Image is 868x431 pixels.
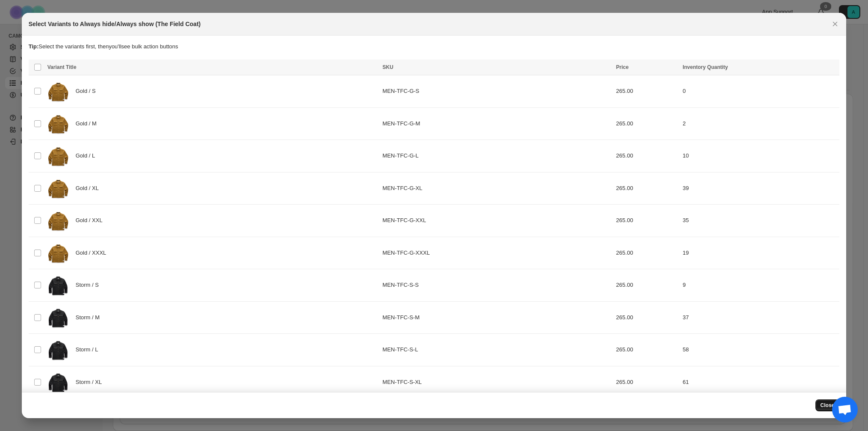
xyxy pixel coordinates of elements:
[383,64,393,70] span: SKU
[380,366,614,398] td: MEN-TFC-S-XL
[29,42,840,51] p: Select the variants first, then you'll see bulk action buttons
[76,249,111,257] span: Gold / XXXL
[680,172,839,205] td: 39
[680,237,839,269] td: 19
[47,272,69,299] img: MEN-TFC-S_244.jpg
[47,207,69,234] img: MEN-TFC-G_1.jpg
[47,110,69,137] img: MEN-TFC-G_1.jpg
[680,140,839,172] td: 10
[682,64,728,70] span: Inventory Quantity
[47,143,69,169] img: MEN-TFC-G_1.jpg
[76,378,106,386] span: Storm / XL
[29,43,39,50] strong: Tip:
[614,237,680,269] td: 265.00
[380,140,614,172] td: MEN-TFC-G-L
[614,205,680,237] td: 265.00
[76,345,103,354] span: Storm / L
[76,313,104,322] span: Storm / M
[380,172,614,205] td: MEN-TFC-G-XL
[47,304,69,331] img: MEN-TFC-S_244.jpg
[680,205,839,237] td: 35
[815,399,840,411] button: Close
[76,152,100,160] span: Gold / L
[614,140,680,172] td: 265.00
[47,78,69,105] img: MEN-TFC-G_1.jpg
[29,20,201,28] h2: Select Variants to Always hide/Always show (The Field Coat)
[614,107,680,140] td: 265.00
[76,216,107,225] span: Gold / XXL
[47,64,77,70] span: Variant Title
[616,64,629,70] span: Price
[380,75,614,108] td: MEN-TFC-G-S
[47,369,69,396] img: MEN-TFC-S_244.jpg
[76,281,103,289] span: Storm / S
[680,366,839,398] td: 61
[614,301,680,334] td: 265.00
[76,119,101,128] span: Gold / M
[380,301,614,334] td: MEN-TFC-S-M
[680,269,839,302] td: 9
[380,334,614,366] td: MEN-TFC-S-L
[380,237,614,269] td: MEN-TFC-G-XXXL
[832,397,858,422] a: Open chat
[47,336,69,363] img: MEN-TFC-S_244.jpg
[614,334,680,366] td: 265.00
[680,75,839,108] td: 0
[614,366,680,398] td: 265.00
[380,269,614,302] td: MEN-TFC-S-S
[76,184,103,193] span: Gold / XL
[614,75,680,108] td: 265.00
[680,301,839,334] td: 37
[614,172,680,205] td: 265.00
[76,87,100,95] span: Gold / S
[680,334,839,366] td: 58
[47,175,69,202] img: MEN-TFC-G_1.jpg
[680,107,839,140] td: 2
[47,240,69,267] img: MEN-TFC-G_1.jpg
[380,205,614,237] td: MEN-TFC-G-XXL
[614,269,680,302] td: 265.00
[821,402,835,409] span: Close
[380,107,614,140] td: MEN-TFC-G-M
[829,18,841,30] button: Close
